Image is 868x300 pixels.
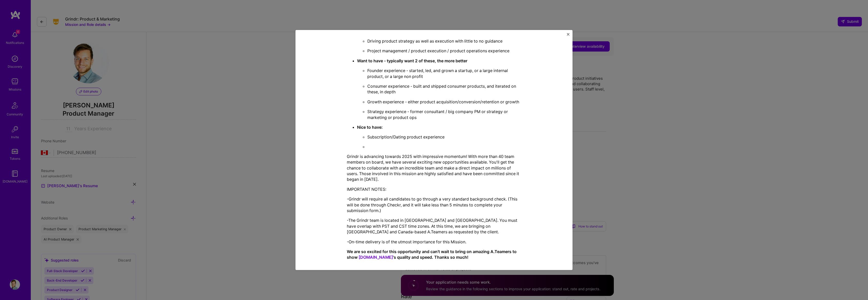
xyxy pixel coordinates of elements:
strong: 's quality and speed. Thanks so much! [393,255,468,260]
p: Strategy experience - former consultant / big company PM or strategy or marketing or product ops [367,109,521,120]
strong: We are so excited for this opportunity and can't wait to bring on amazing A.Teamers to show [347,249,517,260]
p: Founder experience - started, led, and grown a startup, or a large internal product, or a large n... [367,68,521,79]
p: Project management / product execution / product operations experience [367,48,521,54]
p: Grindr is advancing towards 2025 with impressive momentum! With more than 40 team members on boar... [347,154,521,182]
strong: Want to have - typically want 2 of these, the more better [357,58,467,63]
strong: Nice to have: [357,125,383,130]
p: Driving product strategy as well as execution with little to no guidance [367,38,521,44]
a: [DOMAIN_NAME] [359,255,393,260]
button: Close [567,33,569,38]
p: -The Grindr team is located in [GEOGRAPHIC_DATA] and [GEOGRAPHIC_DATA]. You must have overlap wit... [347,217,521,235]
p: IMPORTANT NOTES: [347,186,521,192]
p: -Grindr will require all candidates to go through a very standard background check. (This will be... [347,196,521,213]
p: Growth experience - either product acquisition/conversion/retention or growth [367,99,521,105]
p: Subscription/Dating product experience [367,134,521,140]
p: Consumer experience - built and shipped consumer products, and iterated on these, in depth [367,83,521,95]
p: -On-time delivery is of the utmost importance for this Mission. [347,239,521,245]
